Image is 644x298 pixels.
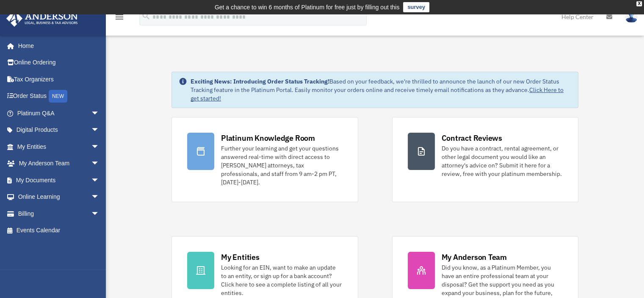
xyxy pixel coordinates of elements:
a: menu [114,15,124,22]
a: Platinum Knowledge Room Further your learning and get your questions answered real-time with dire... [171,117,358,202]
div: My Entities [221,252,259,262]
a: Billingarrow_drop_down [6,205,112,222]
a: Digital Productsarrow_drop_down [6,122,112,139]
div: Get a chance to win 6 months of Platinum for free just by filling out this [215,2,400,12]
span: arrow_drop_down [91,155,108,173]
span: arrow_drop_down [91,172,108,189]
img: User Pic [625,11,638,23]
span: arrow_drop_down [91,138,108,156]
strong: Exciting News: Introducing Order Status Tracking! [191,78,329,85]
a: Tax Organizers [6,71,112,88]
span: arrow_drop_down [91,189,108,206]
a: Contract Reviews Do you have a contract, rental agreement, or other legal document you would like... [392,117,578,202]
a: Home [6,37,108,54]
div: Looking for an EIN, want to make an update to an entity, or sign up for a bank account? Click her... [221,263,342,297]
a: Events Calendar [6,222,112,239]
i: search [141,11,151,21]
a: Click Here to get started! [191,86,564,102]
span: arrow_drop_down [91,205,108,223]
a: Online Learningarrow_drop_down [6,189,112,206]
div: Platinum Knowledge Room [221,133,315,143]
div: Contract Reviews [442,133,502,143]
div: Based on your feedback, we're thrilled to announce the launch of our new Order Status Tracking fe... [191,77,571,103]
div: Further your learning and get your questions answered real-time with direct access to [PERSON_NAM... [221,144,342,187]
div: My Anderson Team [442,252,507,262]
i: menu [114,12,124,22]
div: NEW [49,90,67,103]
div: close [636,1,642,6]
span: arrow_drop_down [91,122,108,139]
div: Do you have a contract, rental agreement, or other legal document you would like an attorney's ad... [442,144,563,178]
a: Online Ordering [6,54,112,71]
a: My Entitiesarrow_drop_down [6,138,112,155]
a: survey [403,2,429,12]
img: Anderson Advisors Platinum Portal [4,10,80,27]
a: Order StatusNEW [6,88,112,105]
a: My Documentsarrow_drop_down [6,172,112,189]
a: Platinum Q&Aarrow_drop_down [6,105,112,122]
span: arrow_drop_down [91,105,108,122]
a: My Anderson Teamarrow_drop_down [6,155,112,172]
